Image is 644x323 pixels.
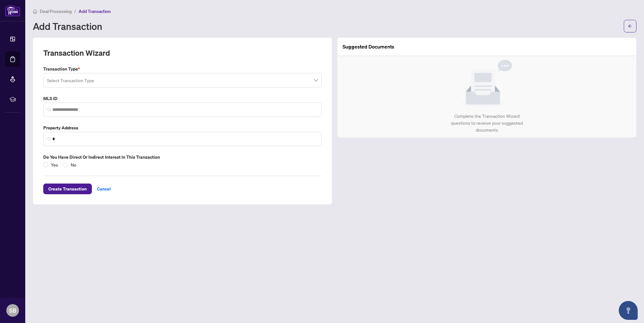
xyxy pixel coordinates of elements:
label: Do you have direct or indirect interest in this transaction [43,154,322,161]
label: MLS ID [43,95,322,102]
span: Create Transaction [48,184,87,194]
article: Suggested Documents [343,43,394,51]
li: / [74,8,76,15]
span: Cancel [97,184,111,194]
button: Cancel [92,184,116,194]
button: Open asap [619,301,638,320]
h1: Add Transaction [33,21,102,31]
label: Property Address [43,124,322,131]
span: Add Transaction [79,8,111,14]
span: Yes [48,161,61,168]
img: search_icon [47,137,51,141]
h2: Transaction Wizard [43,48,110,58]
span: Deal Processing [40,8,72,14]
img: Null State Icon [462,60,512,108]
img: logo [5,5,20,16]
span: home [33,9,37,14]
span: SB [9,306,16,315]
button: Create Transaction [43,184,92,194]
img: search_icon [47,108,51,111]
label: Transaction Type [43,65,322,72]
span: arrow-left [628,24,632,28]
div: Complete the Transaction Wizard questions to receive your suggested documents [444,113,530,133]
span: No [68,161,79,168]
